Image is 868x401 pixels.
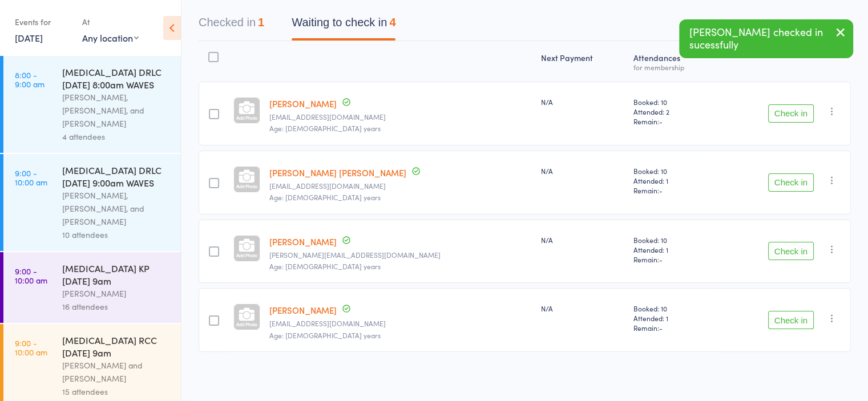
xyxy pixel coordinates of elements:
a: [PERSON_NAME] [269,236,337,248]
span: Booked: 10 [633,235,714,245]
button: Waiting to check in4 [292,10,395,40]
a: 9:00 -10:00 am[MEDICAL_DATA] KP [DATE] 9am[PERSON_NAME]16 attendees [3,252,181,323]
a: [PERSON_NAME] [269,98,337,110]
time: 8:00 - 9:00 am [15,70,45,88]
span: Remain: [633,185,714,195]
div: N/A [541,303,624,313]
span: Booked: 10 [633,303,714,313]
time: 9:00 - 10:00 am [15,338,47,357]
a: [PERSON_NAME] [269,304,337,316]
div: [PERSON_NAME], [PERSON_NAME], and [PERSON_NAME] [62,91,171,130]
div: [MEDICAL_DATA] DRLC [DATE] 8:00am WAVES [62,66,171,91]
div: 1 [258,16,264,29]
span: Attended: 2 [633,107,714,116]
span: Booked: 10 [633,97,714,107]
div: 4 attendees [62,130,171,143]
div: 16 attendees [62,300,171,313]
div: N/A [541,166,624,176]
div: 10 attendees [62,228,171,241]
small: zabow@bigpond.com [269,319,532,327]
div: [MEDICAL_DATA] RCC [DATE] 9am [62,334,171,359]
div: for membership [633,63,714,71]
div: [MEDICAL_DATA] DRLC [DATE] 9:00am WAVES [62,164,171,189]
button: Checked in1 [199,10,264,40]
span: Attended: 1 [633,176,714,185]
div: Next Payment [536,46,628,76]
span: Attended: 1 [633,313,714,323]
span: Booked: 10 [633,166,714,176]
div: [PERSON_NAME] and [PERSON_NAME] [62,359,171,385]
div: N/A [541,97,624,107]
span: Remain: [633,254,714,264]
button: Check in [768,242,814,260]
div: [PERSON_NAME] [62,287,171,300]
a: 9:00 -10:00 am[MEDICAL_DATA] DRLC [DATE] 9:00am WAVES[PERSON_NAME], [PERSON_NAME], and [PERSON_NA... [3,154,181,251]
a: [DATE] [15,31,43,44]
div: Any location [82,31,139,44]
time: 9:00 - 10:00 am [15,266,47,285]
span: - [659,116,662,126]
div: [PERSON_NAME], [PERSON_NAME], and [PERSON_NAME] [62,189,171,228]
div: N/A [541,235,624,245]
small: goudi.haggar53@gmail.com [269,182,532,190]
a: 8:00 -9:00 am[MEDICAL_DATA] DRLC [DATE] 8:00am WAVES[PERSON_NAME], [PERSON_NAME], and [PERSON_NAM... [3,56,181,153]
label: Sort by [779,18,805,30]
span: - [659,254,662,264]
span: Attended: 1 [633,245,714,254]
small: ktc1266@hotmail.com [269,113,532,121]
span: Age: [DEMOGRAPHIC_DATA] years [269,123,381,133]
button: Check in [768,311,814,329]
a: [PERSON_NAME] [PERSON_NAME] [269,167,406,179]
span: Age: [DEMOGRAPHIC_DATA] years [269,192,381,202]
div: At [82,13,139,31]
span: - [659,323,662,333]
div: Events for [15,13,71,31]
button: Check in [768,173,814,192]
span: - [659,185,662,195]
div: Last name [807,18,845,30]
small: helen@aharvey.net [269,251,532,259]
div: 15 attendees [62,385,171,398]
time: 9:00 - 10:00 am [15,168,47,187]
span: Age: [DEMOGRAPHIC_DATA] years [269,330,381,340]
span: Remain: [633,116,714,126]
button: Check in [768,104,814,123]
div: 4 [389,16,395,29]
div: [MEDICAL_DATA] KP [DATE] 9am [62,262,171,287]
div: Atten­dances [628,46,718,76]
span: Age: [DEMOGRAPHIC_DATA] years [269,261,381,271]
span: Remain: [633,323,714,333]
div: [PERSON_NAME] checked in sucessfully [679,19,853,58]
